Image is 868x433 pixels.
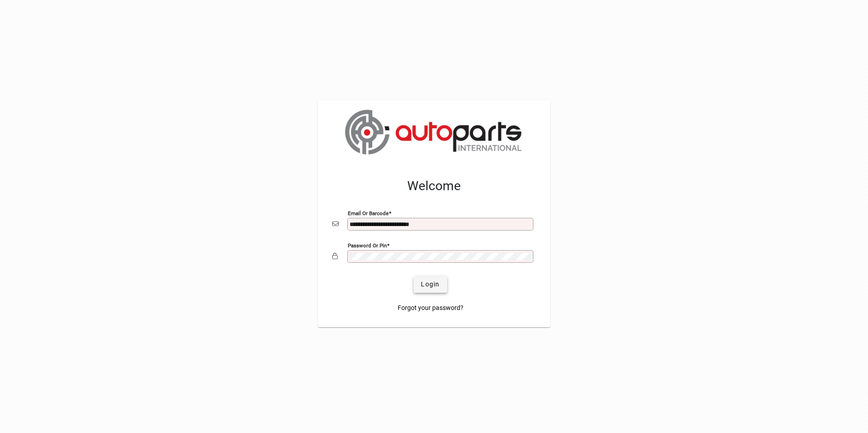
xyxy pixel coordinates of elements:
mat-label: Email or Barcode [348,210,389,216]
span: Forgot your password? [398,303,464,313]
span: Login [421,280,439,289]
a: Forgot your password? [394,300,467,316]
h2: Welcome [332,178,536,194]
button: Login [414,276,447,293]
mat-label: Password or Pin [348,242,387,248]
